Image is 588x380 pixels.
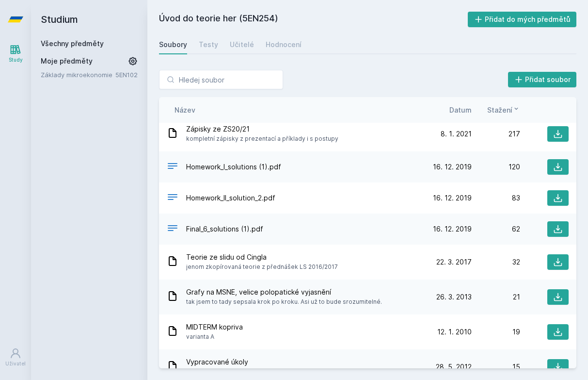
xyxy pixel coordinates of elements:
[436,292,472,302] span: 26. 3. 2013
[186,357,248,367] span: Vypracované úkoly
[508,72,577,87] button: Přidat soubor
[441,129,472,139] span: 8. 1. 2021
[186,322,243,332] span: MIDTERM kopriva
[186,252,338,262] span: Teorie ze slidu od Cingla
[186,224,263,234] span: Final_6_solutions (1).pdf
[487,105,512,115] span: Stažení
[186,332,243,342] span: varianta A
[186,193,275,203] span: Homework_II_solution_2.pdf
[186,124,338,134] span: Zápisky ze ZS20/21
[266,35,302,54] a: Hodnocení
[472,224,520,234] div: 62
[472,257,520,267] div: 32
[472,129,520,139] div: 217
[436,362,472,372] span: 28. 5. 2012
[433,224,472,234] span: 16. 12. 2019
[5,360,26,367] div: Uživatel
[436,257,472,267] span: 22. 3. 2017
[159,70,283,89] input: Hledej soubor
[186,287,382,297] span: Grafy na MSNE, velice polopatické vyjasnění
[186,297,382,307] span: tak jsem to tady sepsala krok po kroku. Asi už to bude srozumitelné.
[472,162,520,172] div: 120
[472,193,520,203] div: 83
[487,105,520,115] button: Stažení
[186,134,338,144] span: kompletní zápisky z prezentací a příklady i s postupy
[433,193,472,203] span: 16. 12. 2019
[41,70,115,80] a: Základy mikroekonomie
[115,71,138,79] a: 5EN102
[167,222,178,236] div: PDF
[167,160,178,174] div: PDF
[468,12,577,27] button: Přidat do mých předmětů
[167,191,178,205] div: PDF
[472,327,520,337] div: 19
[186,162,281,172] span: Homework_I_solutions (1).pdf
[186,367,248,377] span: vyprac. úkoly LS 2012
[186,262,338,272] span: jenom zkopírovaná teorie z přednášek LS 2016/2017
[41,56,93,66] span: Moje předměty
[472,362,520,372] div: 15
[159,12,468,27] h2: Úvod do teorie her (5EN254)
[433,162,472,172] span: 16. 12. 2019
[437,327,472,337] span: 12. 1. 2010
[159,40,187,50] div: Soubory
[9,56,23,64] div: Study
[159,35,187,54] a: Soubory
[230,35,254,54] a: Učitelé
[199,40,218,50] div: Testy
[199,35,218,54] a: Testy
[2,39,29,68] a: Study
[472,292,520,302] div: 21
[449,105,472,115] button: Datum
[230,40,254,50] div: Učitelé
[2,343,29,372] a: Uživatel
[266,40,302,50] div: Hodnocení
[41,39,104,48] a: Všechny předměty
[175,105,195,115] button: Název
